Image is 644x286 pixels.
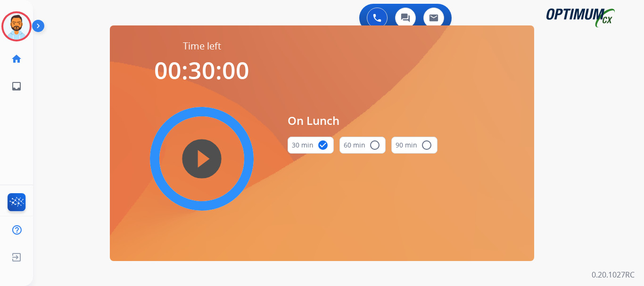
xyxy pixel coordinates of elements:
img: avatar [3,13,30,40]
mat-icon: play_circle_filled [196,153,207,164]
mat-icon: radio_button_unchecked [369,139,380,151]
button: 60 min [339,137,386,154]
button: 30 min [288,137,334,154]
mat-icon: check_circle [317,139,329,151]
mat-icon: radio_button_unchecked [421,139,432,151]
span: On Lunch [288,112,438,129]
mat-icon: home [11,53,22,65]
p: 0.20.1027RC [592,269,635,280]
span: Time left [183,40,221,53]
button: 90 min [391,137,438,154]
span: 00:30:00 [154,54,249,86]
mat-icon: inbox [11,81,22,92]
